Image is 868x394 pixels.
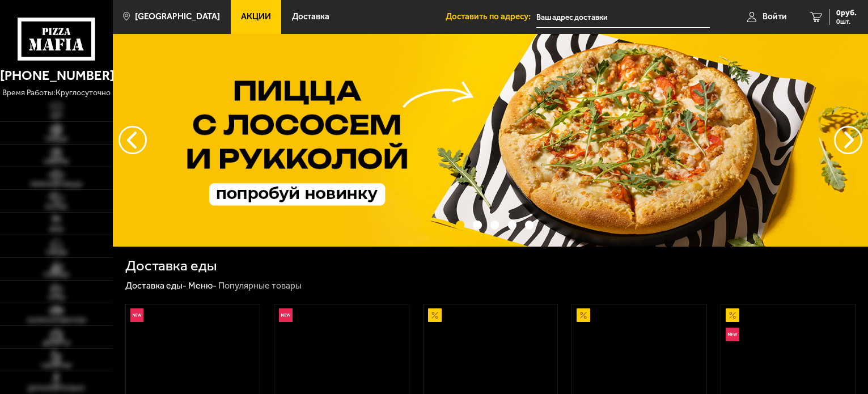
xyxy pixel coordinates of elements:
a: Меню- [188,280,217,291]
img: Новинка [279,308,293,322]
span: [GEOGRAPHIC_DATA] [135,12,220,21]
div: Популярные товары [218,280,302,292]
button: точки переключения [490,221,499,229]
a: Доставка еды- [125,280,187,291]
span: Доставка [292,12,329,21]
input: Ваш адрес доставки [536,7,710,28]
button: точки переключения [508,221,516,229]
span: Акции [241,12,271,21]
button: точки переключения [456,221,464,229]
span: 0 шт. [836,18,857,25]
img: Акционный [428,308,442,322]
button: точки переключения [473,221,481,229]
span: Войти [763,12,787,21]
h1: Доставка еды [125,259,217,273]
img: Новинка [130,308,144,322]
img: Акционный [726,308,739,322]
img: Акционный [577,308,590,322]
span: 0 руб. [836,9,857,17]
button: предыдущий [834,126,862,154]
span: Доставить по адресу: [446,12,536,21]
img: Новинка [726,328,739,341]
button: следующий [118,126,147,154]
button: точки переключения [525,221,533,229]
